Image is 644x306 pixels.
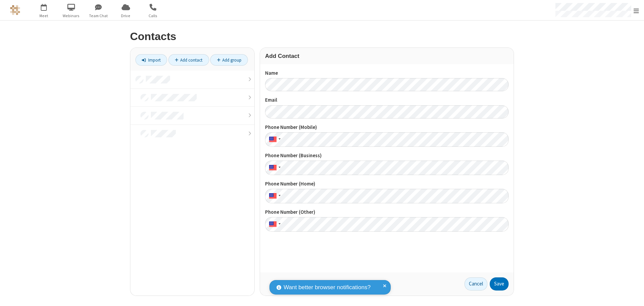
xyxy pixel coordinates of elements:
[31,13,57,19] span: Meet
[135,54,167,66] a: Import
[265,180,509,188] label: Phone Number (Home)
[265,161,283,175] div: United States: + 1
[130,31,514,42] h2: Contacts
[265,208,509,216] label: Phone Number (Other)
[490,277,509,291] button: Save
[86,13,111,19] span: Team Chat
[265,189,283,203] div: United States: + 1
[265,69,509,77] label: Name
[265,124,509,131] label: Phone Number (Mobile)
[168,54,209,66] a: Add contact
[464,277,487,291] a: Cancel
[284,283,371,292] span: Want better browser notifications?
[265,132,283,147] div: United States: + 1
[265,53,509,59] h3: Add Contact
[265,217,283,232] div: United States: + 1
[140,13,166,19] span: Calls
[265,152,509,160] label: Phone Number (Business)
[265,96,509,104] label: Email
[210,54,248,66] a: Add group
[10,5,20,15] img: QA Selenium DO NOT DELETE OR CHANGE
[59,13,84,19] span: Webinars
[113,13,138,19] span: Drive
